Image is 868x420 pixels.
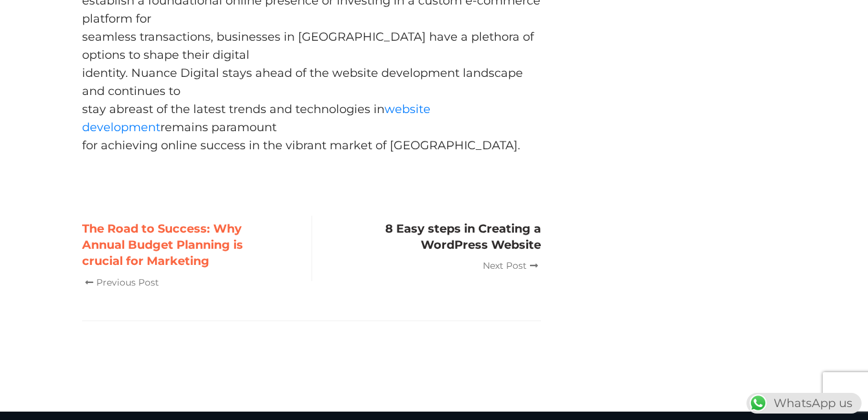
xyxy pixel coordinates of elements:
div: WhatsApp us [746,393,862,414]
a: The Road to Success: Why Annual Budget Planning is crucial for Marketing Previous Post [82,221,286,289]
h3: 8 Easy steps in Creating a WordPress Website [338,221,541,253]
span: Next Post [483,257,541,275]
a: WhatsAppWhatsApp us [746,396,862,410]
img: WhatsApp [748,393,768,414]
h3: The Road to Success: Why Annual Budget Planning is crucial for Marketing [82,221,286,270]
a: 8 Easy steps in Creating a WordPress Website Next Post [338,221,541,272]
span: Previous Post [82,273,159,291]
